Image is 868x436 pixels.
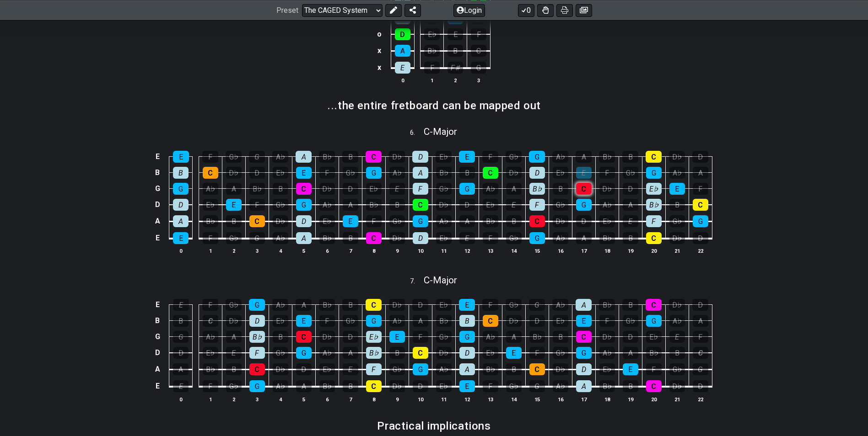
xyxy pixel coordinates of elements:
[203,331,218,343] div: A♭
[385,246,409,255] th: 9
[413,215,428,227] div: G
[646,183,662,195] div: E♭
[459,315,475,327] div: B
[366,232,382,244] div: C
[599,199,615,211] div: A♭
[646,232,662,244] div: C
[152,313,163,329] td: B
[529,315,545,327] div: D
[665,246,689,255] th: 21
[409,246,432,255] th: 10
[269,246,292,255] th: 4
[483,347,498,359] div: E♭
[693,167,708,179] div: A
[552,299,568,311] div: A♭
[389,215,405,227] div: G♭
[389,199,405,211] div: B
[693,331,708,343] div: F
[506,183,522,195] div: A
[319,232,335,244] div: B♭
[467,76,491,85] th: 3
[432,246,455,255] th: 11
[444,76,467,85] th: 2
[296,151,312,163] div: A
[366,299,382,311] div: C
[202,299,218,311] div: F
[173,151,189,163] div: E
[412,151,428,163] div: D
[273,215,288,227] div: D♭
[436,315,452,327] div: B♭
[389,347,405,359] div: B
[506,151,522,163] div: G♭
[623,199,638,211] div: A
[599,215,615,227] div: E♭
[447,28,463,40] div: E
[152,181,163,197] td: G
[273,331,288,343] div: B
[173,215,189,227] div: A
[518,4,534,16] button: 0
[226,215,242,227] div: B
[319,331,335,343] div: D♭
[576,299,592,311] div: A
[296,167,312,179] div: E
[249,167,265,179] div: D
[642,246,665,255] th: 20
[646,331,662,343] div: E♭
[623,232,638,244] div: B
[471,28,486,40] div: F
[646,151,662,163] div: C
[342,151,358,163] div: B
[459,151,475,163] div: E
[483,183,498,195] div: A♭
[556,4,573,16] button: Print
[436,347,452,359] div: D♭
[249,331,265,343] div: B♭
[669,199,685,211] div: B
[447,62,463,74] div: F♯
[226,315,242,327] div: D♭
[421,76,444,85] th: 1
[226,167,242,179] div: D♭
[692,299,708,311] div: D
[623,347,638,359] div: A
[319,167,335,179] div: F
[553,315,568,327] div: E♭
[343,347,358,359] div: A
[343,215,358,227] div: E
[273,199,288,211] div: G♭
[436,199,452,211] div: D♭
[199,246,222,255] th: 1
[693,199,708,211] div: C
[389,331,405,343] div: E
[623,331,638,343] div: D
[152,213,163,229] td: A
[529,199,545,211] div: F
[482,151,498,163] div: F
[646,347,662,359] div: B♭
[273,232,288,244] div: A♭
[576,215,592,227] div: D
[459,167,475,179] div: B
[436,183,452,195] div: G♭
[343,331,358,343] div: D
[366,183,382,195] div: E♭
[669,331,685,343] div: E
[502,246,525,255] th: 14
[482,299,498,311] div: F
[525,246,549,255] th: 15
[319,215,335,227] div: E♭
[471,45,486,57] div: C
[413,347,428,359] div: C
[276,6,298,15] span: Preset
[669,215,685,227] div: G♭
[296,299,312,311] div: A
[576,151,592,163] div: A
[343,199,358,211] div: A
[576,199,592,211] div: G
[553,183,568,195] div: B
[249,151,265,163] div: G
[173,347,189,359] div: D
[537,4,554,16] button: Toggle Dexterity for all fretkits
